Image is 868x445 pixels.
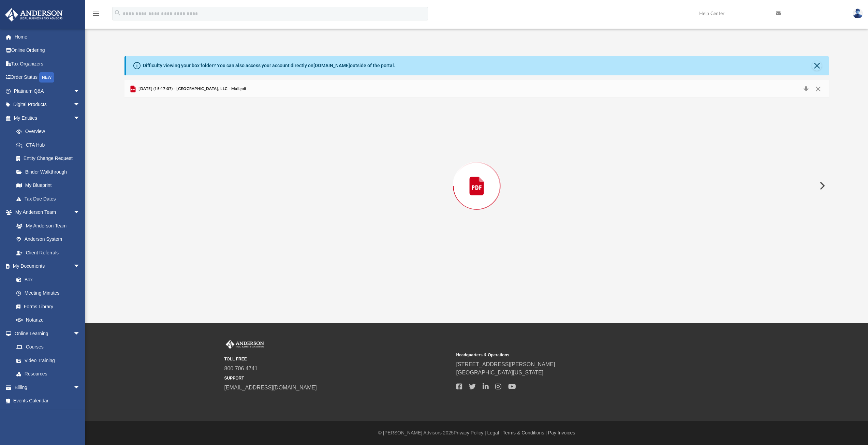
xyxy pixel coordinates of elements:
a: Entity Change Request [10,152,90,165]
span: arrow_drop_down [73,327,87,341]
a: [DOMAIN_NAME] [313,63,350,68]
a: Events Calendar [5,394,90,408]
span: arrow_drop_down [73,84,87,98]
a: Binder Walkthrough [10,165,90,179]
div: NEW [39,72,54,83]
a: Anderson System [10,233,87,246]
a: Pay Invoices [548,430,575,435]
div: © [PERSON_NAME] Advisors 2025 [85,429,868,436]
a: Forms Library [10,300,84,313]
small: SUPPORT [224,375,452,381]
a: Video Training [10,354,84,367]
a: Courses [10,340,87,354]
a: [GEOGRAPHIC_DATA][US_STATE] [456,370,544,375]
button: Next File [814,176,829,195]
a: My Anderson Teamarrow_drop_down [5,206,87,219]
button: Close [812,61,822,71]
a: Tax Organizers [5,57,90,71]
div: Preview [124,80,829,274]
small: Headquarters & Operations [456,352,683,358]
a: Legal | [487,430,502,435]
a: CTA Hub [10,138,90,152]
a: [STREET_ADDRESS][PERSON_NAME] [456,361,555,367]
button: Close [812,84,824,94]
a: Order StatusNEW [5,71,90,85]
a: Platinum Q&Aarrow_drop_down [5,84,90,98]
a: Home [5,30,90,44]
a: Online Learningarrow_drop_down [5,327,87,340]
a: 800.706.4741 [224,366,258,371]
button: Download [800,84,812,94]
a: My Blueprint [10,179,87,192]
a: My Entitiesarrow_drop_down [5,111,90,125]
span: arrow_drop_down [73,381,87,395]
span: [DATE] (15:17:07) - [GEOGRAPHIC_DATA], LLC - Mail.pdf [137,86,246,92]
img: Anderson Advisors Platinum Portal [224,340,265,349]
a: menu [92,13,100,18]
a: Billingarrow_drop_down [5,381,90,394]
a: Privacy Policy | [454,430,486,435]
i: menu [92,10,100,18]
a: Online Ordering [5,44,90,57]
a: Resources [10,367,87,381]
a: My Documentsarrow_drop_down [5,259,87,273]
a: [EMAIL_ADDRESS][DOMAIN_NAME] [224,385,317,390]
a: Terms & Conditions | [503,430,547,435]
span: arrow_drop_down [73,259,87,273]
a: Notarize [10,313,87,327]
a: My Anderson Team [10,219,84,233]
span: arrow_drop_down [73,98,87,112]
a: Digital Productsarrow_drop_down [5,98,90,112]
a: Meeting Minutes [10,286,87,300]
span: arrow_drop_down [73,111,87,125]
img: Anderson Advisors Platinum Portal [3,8,65,21]
img: User Pic [853,9,863,18]
i: search [114,9,121,17]
small: TOLL FREE [224,356,452,362]
a: Client Referrals [10,246,87,259]
a: Tax Due Dates [10,192,90,206]
div: Difficulty viewing your box folder? You can also access your account directly on outside of the p... [143,62,395,69]
a: Overview [10,125,90,138]
span: arrow_drop_down [73,206,87,220]
a: Box [10,273,84,286]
